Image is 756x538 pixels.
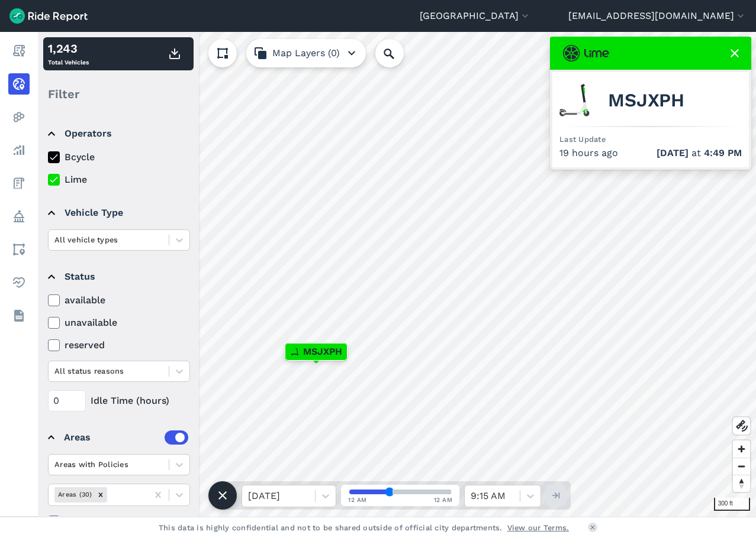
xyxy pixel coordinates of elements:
[38,32,756,517] canvas: Map
[48,196,188,229] summary: Vehicle Type
[246,39,366,67] button: Map Layers (0)
[8,239,30,260] a: Areas
[559,135,606,144] span: Last Update
[733,458,750,475] button: Zoom out
[733,475,750,492] button: Reset bearing to north
[657,147,689,158] span: [DATE]
[48,338,190,352] label: reserved
[48,421,188,454] summary: Areas
[704,147,742,158] span: 4:49 PM
[94,487,107,502] div: Remove Areas (30)
[8,305,30,326] a: Datasets
[568,9,747,23] button: [EMAIL_ADDRESS][DOMAIN_NAME]
[48,40,89,57] div: 1,243
[48,117,188,150] summary: Operators
[48,260,188,293] summary: Status
[48,150,190,164] label: Bcycle
[9,8,88,24] img: Ride Report
[8,73,30,95] a: Realtime
[8,272,30,293] a: Health
[563,45,609,61] img: Lime
[348,495,367,504] span: 12 AM
[48,514,190,529] label: Filter vehicles by areas
[48,40,89,68] div: Total Vehicles
[54,487,94,502] div: Areas (30)
[8,206,30,227] a: Policy
[375,39,423,67] input: Search Location or Vehicles
[559,84,591,116] img: Lime scooter
[8,106,30,128] a: Heatmaps
[8,140,30,161] a: Analyze
[714,498,750,511] div: 300 ft
[657,146,742,160] span: at
[43,76,194,112] div: Filter
[733,440,750,458] button: Zoom in
[64,430,188,445] div: Areas
[303,345,342,359] span: MSJXPH
[608,93,684,108] span: MSJXPH
[48,293,190,307] label: available
[8,173,30,194] a: Fees
[507,522,570,533] a: View our Terms.
[559,146,742,160] div: 19 hours ago
[48,316,190,330] label: unavailable
[48,390,190,411] div: Idle Time (hours)
[48,173,190,187] label: Lime
[8,40,30,61] a: Report
[434,495,453,504] span: 12 AM
[420,9,531,23] button: [GEOGRAPHIC_DATA]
